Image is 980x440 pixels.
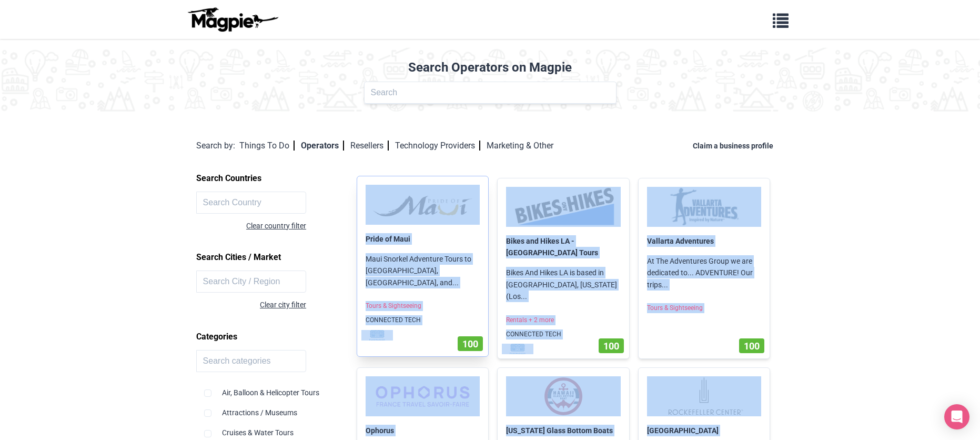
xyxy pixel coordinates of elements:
[506,376,621,416] img: Hawaii Glass Bottom Boats logo
[301,141,344,151] a: Operators
[498,325,629,344] p: CONNECTED TECH
[366,235,410,243] a: Pride of Maui
[350,141,389,151] a: Resellers
[357,311,489,329] p: CONNECTED TECH
[366,426,394,435] a: Ophorus
[361,330,393,341] img: mf1jrhtrrkrdcsvakxwt.svg
[196,299,306,311] div: Clear city filter
[196,169,343,187] h2: Search Countries
[506,426,613,435] a: [US_STATE] Glass Bottom Boats
[395,141,480,151] a: Technology Providers
[239,141,295,151] a: Things To Do
[185,7,280,32] img: logo-ab69f6fb50320c5b225c76a69d11143b.png
[204,398,335,418] div: Attractions / Museums
[506,237,598,257] a: Bikes and Hikes LA - [GEOGRAPHIC_DATA] Tours
[204,378,335,398] div: Air, Balloon & Helicopter Tours
[196,248,343,266] h2: Search Cities / Market
[647,426,719,435] a: [GEOGRAPHIC_DATA]
[196,139,235,153] div: Search by:
[693,142,777,150] a: Claim a business profile
[506,187,621,227] img: Bikes and Hikes LA - Los Angeles Tours logo
[196,328,343,346] h2: Categories
[6,60,974,75] h2: Search Operators on Magpie
[502,344,533,354] img: mf1jrhtrrkrdcsvakxwt.svg
[196,350,307,372] input: Search categories
[603,341,619,352] span: 100
[647,237,714,245] a: Vallarta Adventures
[196,271,307,293] input: Search City / Region
[944,404,969,429] div: Open Intercom Messenger
[498,311,629,329] p: Rentals + 2 more
[744,341,760,352] span: 100
[204,418,335,438] div: Cruises & Water Tours
[196,192,307,214] input: Search Country
[366,185,480,225] img: Pride of Maui logo
[357,297,489,315] p: Tours & Sightseeing
[364,82,617,104] input: Search
[498,258,629,311] p: Bikes And Hikes LA is based in [GEOGRAPHIC_DATA], [US_STATE] (Los...
[647,187,762,227] img: Vallarta Adventures logo
[639,299,770,317] p: Tours & Sightseeing
[487,141,553,151] a: Marketing & Other
[639,247,770,299] p: At The Adventures Group we are dedicated to... ADVENTURE! Our trips...
[357,245,489,297] p: Maui Snorkel Adventure Tours to [GEOGRAPHIC_DATA], [GEOGRAPHIC_DATA], and...
[366,376,480,416] img: Ophorus logo
[196,220,306,232] div: Clear country filter
[647,376,762,416] img: Rockefeller Center logo
[462,338,478,349] span: 100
